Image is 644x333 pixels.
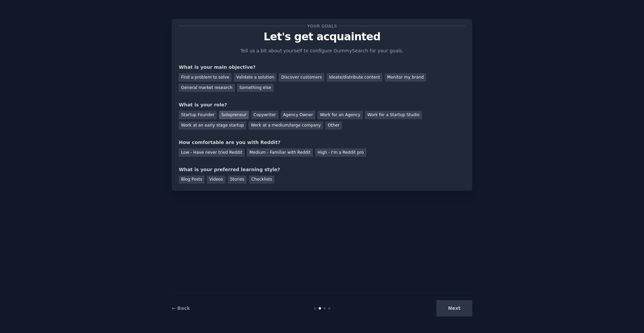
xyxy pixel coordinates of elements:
[281,111,315,119] div: Agency Owner
[279,73,324,82] div: Discover customers
[327,73,382,82] div: Ideate/distribute content
[385,73,426,82] div: Monitor my brand
[207,176,225,184] div: Videos
[237,84,274,92] div: Something else
[179,148,245,157] div: Low - Have never tried Reddit
[179,73,231,82] div: Find a problem to solve
[219,111,249,119] div: Solopreneur
[179,139,465,146] div: How comfortable are you with Reddit?
[179,176,205,184] div: Blog Posts
[179,111,217,119] div: Startup Founder
[249,176,274,184] div: Checklists
[179,101,465,108] div: What is your role?
[179,122,246,130] div: Work at an early stage startup
[249,122,323,130] div: Work at a medium/large company
[179,166,465,173] div: What is your preferred learning style?
[179,31,465,43] p: Let's get acquainted
[251,111,278,119] div: Copywriter
[318,111,363,119] div: Work for an Agency
[228,176,247,184] div: Stories
[306,22,338,30] span: Your goals
[365,111,422,119] div: Work for a Startup Studio
[172,305,190,311] a: ← Back
[315,148,366,157] div: High - I'm a Reddit pro
[237,47,407,54] p: Tell us a bit about yourself to configure GummySearch for your goals.
[179,64,465,71] div: What is your main objective?
[325,122,342,130] div: Other
[247,148,313,157] div: Medium - Familiar with Reddit
[179,84,235,92] div: General market research
[234,73,276,82] div: Validate a solution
